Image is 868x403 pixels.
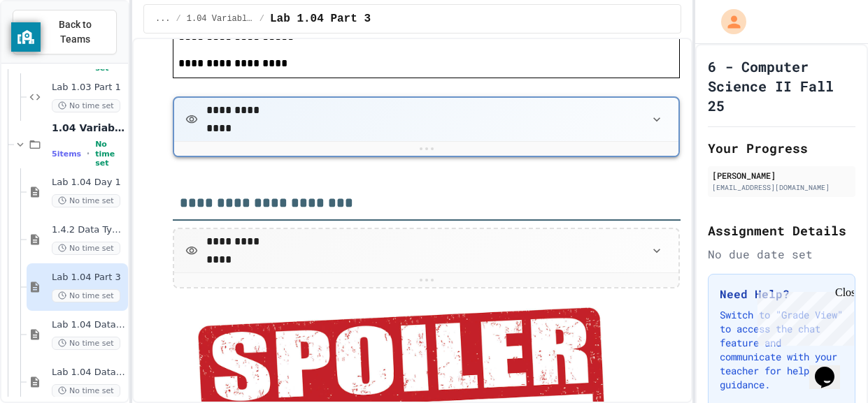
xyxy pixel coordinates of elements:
[45,17,105,47] span: Back to Teams
[52,319,125,331] span: Lab 1.04 Data Types Part 4
[52,194,120,207] span: No time set
[52,82,125,94] span: Lab 1.03 Part 1
[52,289,120,302] span: No time set
[52,337,120,350] span: No time set
[52,384,120,397] span: No time set
[52,367,125,379] span: Lab 1.04 Data Types Part 5
[708,57,855,115] h1: 6 - Computer Science II Fall 25
[708,138,855,158] h2: Your Progress
[270,10,371,27] span: Lab 1.04 Part 3
[13,10,117,54] button: Back to Teams
[752,286,854,346] iframe: chat widget
[52,224,125,236] span: 1.4.2 Data Types 2
[706,6,750,38] div: My Account
[712,182,851,193] div: [EMAIL_ADDRESS][DOMAIN_NAME]
[87,148,90,159] span: •
[712,169,851,182] div: [PERSON_NAME]
[259,13,264,24] span: /
[720,286,844,302] h3: Need Help?
[52,272,125,284] span: Lab 1.04 Part 3
[6,6,97,89] div: Chat with us now!Close
[11,22,41,52] button: privacy banner
[176,13,181,24] span: /
[52,149,81,159] span: 5 items
[52,177,125,189] span: Lab 1.04 Day 1
[52,242,120,255] span: No time set
[155,13,171,24] span: ...
[708,246,855,263] div: No due date set
[720,308,844,392] p: Switch to "Grade View" to access the chat feature and communicate with your teacher for help and ...
[187,13,254,24] span: 1.04 Variables and User Input
[708,221,855,240] h2: Assignment Details
[52,122,125,134] span: 1.04 Variables and User Input
[809,347,854,389] iframe: chat widget
[52,99,120,112] span: No time set
[95,140,125,168] span: No time set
